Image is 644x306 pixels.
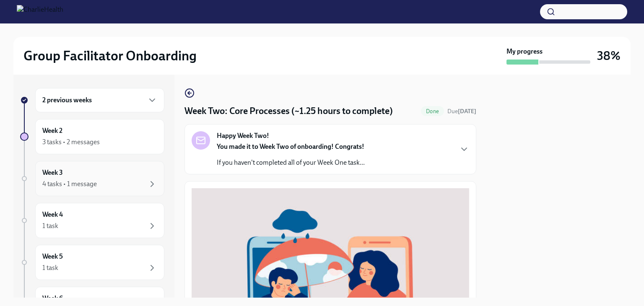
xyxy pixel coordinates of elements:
[597,48,621,63] h3: 38%
[17,5,63,18] img: CharlieHealth
[217,143,364,150] strong: You made it to Week Two of onboarding! Congrats!
[447,107,476,115] span: August 18th, 2025 10:00
[506,47,543,56] strong: My progress
[42,168,63,177] h6: Week 3
[42,294,63,303] h6: Week 6
[42,137,100,147] div: 3 tasks • 2 messages
[42,179,97,189] div: 4 tasks • 1 message
[42,221,58,231] div: 1 task
[458,108,476,115] strong: [DATE]
[184,105,393,117] h4: Week Two: Core Processes (~1.25 hours to complete)
[217,131,269,140] strong: Happy Week Two!
[42,96,92,105] h6: 2 previous weeks
[421,108,444,114] span: Done
[20,161,164,196] a: Week 34 tasks • 1 message
[23,47,197,64] h2: Group Facilitator Onboarding
[42,210,63,219] h6: Week 4
[42,263,58,272] div: 1 task
[35,88,164,112] div: 2 previous weeks
[447,108,476,115] span: Due
[42,126,62,135] h6: Week 2
[20,119,164,154] a: Week 23 tasks • 2 messages
[20,203,164,238] a: Week 41 task
[217,158,365,167] p: If you haven't completed all of your Week One task...
[42,252,63,261] h6: Week 5
[20,245,164,280] a: Week 51 task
